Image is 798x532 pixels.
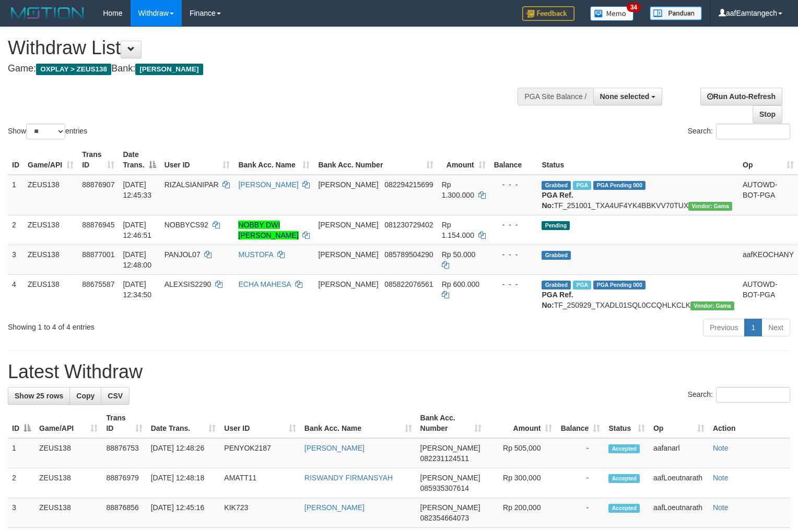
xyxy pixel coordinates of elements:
div: - - - [494,220,534,230]
select: Showentries [26,124,65,139]
span: Accepted [608,474,640,483]
span: 88876945 [82,221,114,229]
span: [PERSON_NAME] [318,221,378,229]
td: ZEUS138 [35,438,102,468]
b: PGA Ref. No: [542,291,573,309]
h1: Latest Withdraw [8,361,790,382]
span: 88675587 [82,280,114,288]
span: 34 [627,3,641,12]
td: ZEUS138 [35,498,102,528]
td: - [556,498,604,528]
td: 1 [8,438,35,468]
th: User ID: activate to sort column ascending [220,408,300,438]
span: ALEXSIS2290 [165,280,212,288]
td: TF_251001_TXA4UF4YK4BBKVV70TUX [537,175,738,215]
span: Vendor URL: https://trx31.1velocity.biz [690,301,734,310]
td: 3 [8,245,24,274]
td: Rp 200,000 [486,498,556,528]
span: [PERSON_NAME] [318,250,378,259]
label: Show entries [8,124,87,139]
span: Copy 082231124511 to clipboard [420,454,469,463]
span: Copy 085789504290 to clipboard [384,250,433,259]
div: - - - [494,179,534,190]
span: [PERSON_NAME] [135,64,203,75]
a: [PERSON_NAME] [304,444,365,452]
a: RISWANDY FIRMANSYAH [304,474,393,482]
h4: Game: Bank: [8,64,522,74]
th: Amount: activate to sort column ascending [438,145,490,175]
th: Status [537,145,738,175]
h1: Withdraw List [8,38,522,58]
span: Pending [542,221,570,230]
span: Marked by aafpengsreynich [573,281,591,289]
img: MOTION_logo.png [8,5,87,21]
a: Next [761,319,790,336]
span: Accepted [608,504,640,513]
th: Bank Acc. Number: activate to sort column ascending [416,408,486,438]
a: Note [713,474,729,482]
td: 88876979 [102,468,146,498]
span: Rp 50.000 [442,250,476,259]
th: Trans ID: activate to sort column ascending [102,408,146,438]
td: ZEUS138 [24,245,78,274]
th: Action [709,408,790,438]
span: Rp 1.154.000 [442,221,474,239]
span: [PERSON_NAME] [420,503,480,512]
th: Date Trans.: activate to sort column descending [119,145,160,175]
td: aafKEOCHANY [738,245,798,274]
b: PGA Ref. No: [542,191,573,210]
a: Note [713,444,729,452]
span: [PERSON_NAME] [420,474,480,482]
th: Status: activate to sort column ascending [604,408,649,438]
a: NOBBY DWI [PERSON_NAME] [238,221,298,239]
td: 88876856 [102,498,146,528]
th: Bank Acc. Number: activate to sort column ascending [314,145,437,175]
th: Balance: activate to sort column ascending [556,408,604,438]
td: 88876753 [102,438,146,468]
th: Bank Acc. Name: activate to sort column ascending [300,408,416,438]
span: Copy 081230729402 to clipboard [384,221,433,229]
a: Stop [753,105,782,123]
div: - - - [494,279,534,289]
span: OXPLAY > ZEUS138 [36,64,111,75]
label: Search: [688,124,790,139]
img: Button%20Memo.svg [590,6,634,21]
span: 88877001 [82,250,114,259]
td: aafLoeutnarath [649,498,709,528]
td: 2 [8,215,24,245]
span: Show 25 rows [15,392,63,400]
td: PENYOK2187 [220,438,300,468]
span: PGA Pending [593,181,646,190]
td: KIK723 [220,498,300,528]
a: 1 [744,319,762,336]
span: Rp 600.000 [442,280,479,288]
span: PGA Pending [593,281,646,289]
td: Rp 505,000 [486,438,556,468]
span: Copy 082354664073 to clipboard [420,514,469,522]
span: [PERSON_NAME] [318,280,378,288]
span: Grabbed [542,281,571,289]
a: [PERSON_NAME] [304,503,365,512]
span: Marked by aafanarl [573,181,591,190]
span: Accepted [608,444,640,453]
div: PGA Site Balance / [518,88,593,105]
th: ID [8,145,24,175]
span: 88876907 [82,180,114,189]
a: Run Auto-Refresh [700,88,782,105]
th: Op: activate to sort column ascending [649,408,709,438]
span: Vendor URL: https://trx31.1velocity.biz [688,202,732,211]
a: CSV [101,387,130,405]
span: NOBBYCS92 [165,221,208,229]
th: Trans ID: activate to sort column ascending [78,145,119,175]
td: ZEUS138 [24,215,78,245]
span: Rp 1.300.000 [442,180,474,199]
th: Balance [490,145,538,175]
span: [DATE] 12:46:51 [123,221,151,239]
th: Bank Acc. Name: activate to sort column ascending [234,145,314,175]
td: 2 [8,468,35,498]
span: RIZALSIANIPAR [165,180,219,189]
td: ZEUS138 [24,175,78,215]
span: Copy [76,392,95,400]
td: AUTOWD-BOT-PGA [738,175,798,215]
td: [DATE] 12:48:18 [147,468,220,498]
